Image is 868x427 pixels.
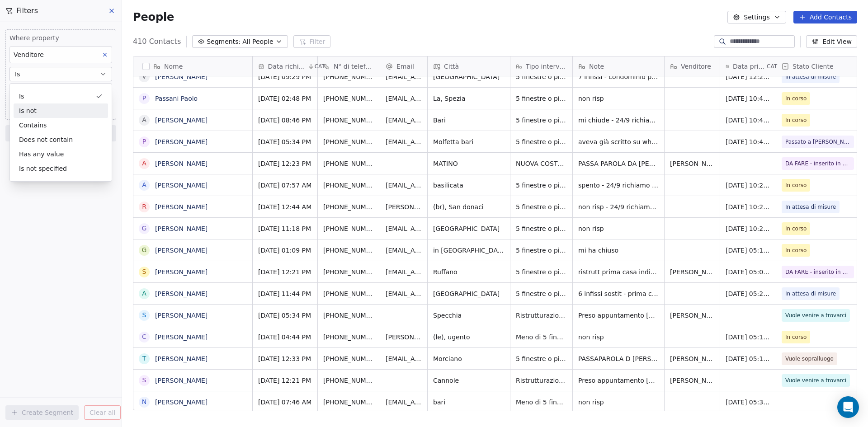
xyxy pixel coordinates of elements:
span: bari [433,398,505,407]
span: Ristrutturazione. Più di 6 porte e finestre. [516,311,567,320]
span: [DATE] 05:12 PM [726,333,770,342]
span: Venditore [681,62,711,71]
div: Is [14,89,108,103]
span: Molfetta bari [433,137,505,146]
span: PASSAPAROLA D [PERSON_NAME] - 17.09 INDICO COSTO PORTE INTERNE- INSETITA IN AGENDA [578,354,659,363]
span: Data primo contatto [733,62,765,71]
span: Cannole [433,376,505,385]
span: Preso appuntamento [DATE] 23 ore 16 [578,376,659,385]
div: A [142,180,146,190]
span: In corso [785,181,807,190]
span: [DATE] 11:44 PM [258,289,312,298]
span: 5 finestre o più di 5 [516,289,567,298]
span: [DATE] 07:57 AM [258,181,312,190]
span: [PERSON_NAME] [670,376,714,385]
span: 5 finestre o più di 5 [516,137,567,146]
span: Data richiesta [268,62,306,71]
span: In corso [785,246,807,255]
span: [DATE] 07:46 AM [258,398,312,407]
span: [EMAIL_ADDRESS][DOMAIN_NAME] [386,137,422,146]
div: Data primo contattoCAT [720,56,776,76]
span: 5 finestre o più di 5 [516,246,567,255]
div: Is not [14,103,108,118]
span: [PHONE_NUMBER] [323,289,374,298]
span: [EMAIL_ADDRESS][DOMAIN_NAME] [386,398,422,407]
a: [PERSON_NAME] [155,290,208,297]
div: Stato Cliente [776,56,859,76]
span: [EMAIL_ADDRESS][DOMAIN_NAME] [386,181,422,190]
span: [DATE] 10:24 AM [726,202,770,211]
div: Venditore [665,56,720,76]
span: In corso [785,333,807,342]
button: Edit View [806,35,857,48]
span: PASSA PAROLA DA [PERSON_NAME] - MIA CLIENTE- appuntamento [DATE] 20.09 - non ha fretta- a novembr... [578,159,659,168]
span: [DATE] 05:16 PM [726,246,770,255]
span: non risp [578,333,659,342]
a: [PERSON_NAME] [155,312,208,319]
span: [PHONE_NUMBER] [323,181,374,190]
span: Ruffano [433,267,505,277]
span: [DATE] 10:40 AM [726,137,770,146]
span: In corso [785,116,807,125]
span: All People [242,37,273,47]
div: C [142,332,146,342]
div: Is not specified [14,161,108,176]
span: N° di telefono [334,62,374,71]
span: [PERSON_NAME] [670,267,714,277]
a: [PERSON_NAME] [155,138,208,145]
span: non risp [578,398,659,407]
span: 6 infissi sostit - prima casa condominio 5 piano no vincoli -- entro l'anno per usufruire del 50%... [578,289,659,298]
span: [DATE] 05:04 PM [726,267,770,277]
span: Meno di 5 finestre [516,333,567,342]
span: Ristrutturazione. più di 10 infissi, portoncini, oscuranti. Valuterà tutto in sede [516,376,567,385]
span: Specchia [433,311,505,320]
span: 5 finestre o più di 5 [516,354,567,363]
span: [DATE] 10:48 AM [726,116,770,125]
span: [EMAIL_ADDRESS][DOMAIN_NAME] [386,224,422,233]
span: [PHONE_NUMBER] [323,94,374,103]
span: [PHONE_NUMBER] [323,202,374,211]
div: N° di telefono [318,56,380,76]
span: [PHONE_NUMBER] [323,376,374,385]
span: DA FARE - inserito in cartella [785,159,850,168]
span: 5 finestre o più di 5 [516,72,567,81]
div: Suggestions [10,89,112,176]
span: La, Spezia [433,94,505,103]
span: 5 finestre o più di 5 [516,202,567,211]
span: [PHONE_NUMBER] [323,224,374,233]
span: [PHONE_NUMBER] [323,354,374,363]
div: Città [428,56,510,76]
div: T [142,354,146,363]
div: P [142,94,146,103]
a: [PERSON_NAME] [155,160,208,167]
span: [PHONE_NUMBER] [323,137,374,146]
span: Bari [433,116,505,125]
span: [EMAIL_ADDRESS][PERSON_NAME][DOMAIN_NAME] [386,267,422,277]
div: G [142,224,147,233]
button: Add Contacts [793,11,857,23]
span: basilicata [433,181,505,190]
div: P [142,137,146,146]
span: [DATE] 12:21 PM [258,267,312,277]
span: ristrutt prima casa indipendente, casa in cui si trasferirà - ora stanno agli impianti.. 12 infis... [578,267,659,277]
span: [DATE] 01:09 PM [258,246,312,255]
span: Nome [164,62,183,71]
span: CAT [767,63,777,70]
span: [DATE] 09:29 PM [258,72,312,81]
span: [GEOGRAPHIC_DATA] [433,289,505,298]
button: Filter [293,35,331,48]
span: (br), San donaci [433,202,505,211]
span: [DATE] 10:28 AM [726,181,770,190]
span: [PHONE_NUMBER] [323,311,374,320]
div: N [142,397,146,407]
span: [PHONE_NUMBER] [323,116,374,125]
div: Note [573,56,664,76]
span: Tipo intervento [526,62,567,71]
span: NUOVA COSTRUZIONE - [PERSON_NAME] [DATE] INIZIO IMPIANTI [516,159,567,168]
span: DA FARE - inserito in cartella [785,267,850,277]
span: [DATE] 12:29 PM [726,72,770,81]
span: [EMAIL_ADDRESS][DOMAIN_NAME] [386,354,422,363]
span: [PHONE_NUMBER] [323,159,374,168]
div: S [142,310,146,320]
span: [PERSON_NAME][EMAIL_ADDRESS][DOMAIN_NAME] [386,333,422,342]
